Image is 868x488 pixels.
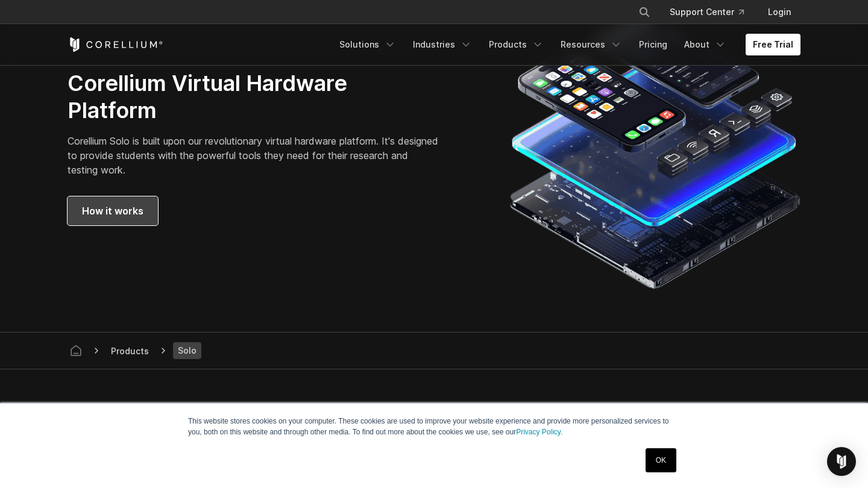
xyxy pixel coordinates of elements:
[758,1,800,23] a: Login
[82,204,143,218] span: How it works
[482,34,551,55] a: Products
[68,37,163,52] a: Corellium Home
[188,416,680,437] p: This website stores cookies on your computer. These cookies are used to improve your website expe...
[827,447,856,476] div: Open Intercom Messenger
[660,1,753,23] a: Support Center
[106,343,154,358] span: Products
[677,34,734,55] a: About
[634,1,655,23] button: Search
[509,2,800,293] img: Corellium Virtual hardware platform for iOS and Android devices
[68,134,439,177] p: Corellium Solo is built upon our revolutionary virtual hardware platform. It's designed to provid...
[553,34,629,55] a: Resources
[65,342,87,359] a: Corellium home
[173,342,201,359] span: Solo
[406,34,479,55] a: Industries
[516,428,562,436] a: Privacy Policy.
[68,70,439,124] h2: Corellium Virtual Hardware Platform
[632,34,675,55] a: Pricing
[68,196,158,225] a: How it works
[746,34,800,55] a: Free Trial
[646,448,676,472] a: OK
[106,345,154,357] div: Products
[332,34,800,55] div: Navigation Menu
[332,34,403,55] a: Solutions
[624,1,800,23] div: Navigation Menu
